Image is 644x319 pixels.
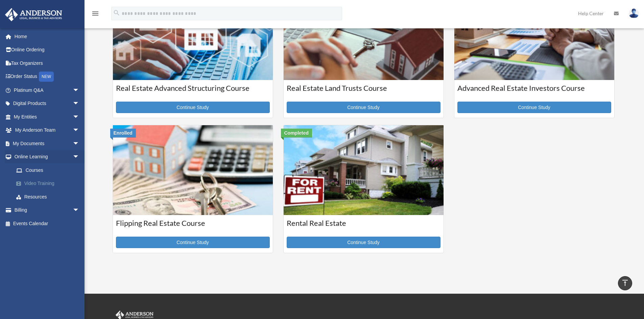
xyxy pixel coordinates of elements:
[116,237,270,248] a: Continue Study
[9,163,86,177] a: Courses
[5,43,90,57] a: Online Ordering
[116,102,270,113] a: Continue Study
[73,150,86,164] span: arrow_drop_down
[287,218,440,235] h3: Rental Real Estate
[113,9,120,17] i: search
[287,102,440,113] a: Continue Study
[73,97,86,111] span: arrow_drop_down
[116,218,270,235] h3: Flipping Real Estate Course
[457,83,611,100] h3: Advanced Real Estate Investors Course
[5,83,90,97] a: Platinum Q&Aarrow_drop_down
[287,83,440,100] h3: Real Estate Land Trusts Course
[5,204,90,217] a: Billingarrow_drop_down
[5,124,90,137] a: My Anderson Teamarrow_drop_down
[73,110,86,124] span: arrow_drop_down
[281,129,312,137] div: Completed
[3,8,64,21] img: Anderson Advisors Platinum Portal
[5,70,90,84] a: Order StatusNEW
[91,12,99,18] a: menu
[73,124,86,137] span: arrow_drop_down
[5,56,90,70] a: Tax Organizers
[5,30,90,43] a: Home
[110,129,136,137] div: Enrolled
[91,9,99,18] i: menu
[9,177,90,190] a: Video Training
[5,97,90,110] a: Digital Productsarrow_drop_down
[39,72,54,82] div: NEW
[629,8,639,18] img: User Pic
[457,102,611,113] a: Continue Study
[5,217,90,230] a: Events Calendar
[73,204,86,217] span: arrow_drop_down
[5,137,90,150] a: My Documentsarrow_drop_down
[73,137,86,151] span: arrow_drop_down
[5,110,90,124] a: My Entitiesarrow_drop_down
[73,83,86,97] span: arrow_drop_down
[618,276,632,290] a: vertical_align_top
[287,237,440,248] a: Continue Study
[621,279,629,287] i: vertical_align_top
[116,83,270,100] h3: Real Estate Advanced Structuring Course
[9,190,90,204] a: Resources
[5,150,90,164] a: Online Learningarrow_drop_down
